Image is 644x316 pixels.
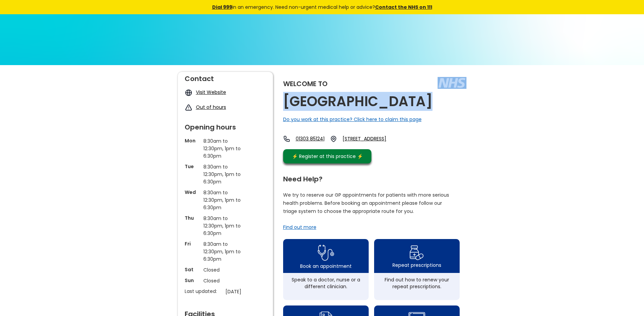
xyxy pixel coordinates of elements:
[318,243,334,263] img: book appointment icon
[212,4,232,11] a: Dial 999
[330,135,337,142] img: practice location icon
[203,266,247,274] p: Closed
[283,191,449,215] p: We try to reserve our GP appointments for patients with more serious health problems. Before book...
[289,153,367,160] div: ⚡️ Register at this practice ⚡️
[283,80,328,87] div: Welcome to
[185,104,192,112] img: exclamation icon
[283,94,433,109] h2: [GEOGRAPHIC_DATA]
[283,116,422,123] a: Do you work at this practice? Click here to claim this page
[185,120,266,131] div: Opening hours
[296,135,325,142] a: 01303 851241
[185,89,192,97] img: globe icon
[203,137,247,160] p: 8:30am to 12:30pm, 1pm to 6:30pm
[185,137,200,144] p: Mon
[203,163,247,185] p: 8:30am to 12:30pm, 1pm to 6:30pm
[185,240,200,247] p: Fri
[300,263,352,270] div: Book an appointment
[185,189,200,196] p: Wed
[378,276,456,290] div: Find out how to renew your repeat prescriptions.
[392,262,441,269] div: Repeat prescriptions
[185,277,200,284] p: Sun
[203,215,247,237] p: 8:30am to 12:30pm, 1pm to 6:30pm
[438,77,466,88] img: The NHS logo
[374,239,460,300] a: repeat prescription iconRepeat prescriptionsFind out how to renew your repeat prescriptions.
[203,277,247,284] p: Closed
[375,4,432,11] a: Contact the NHS on 111
[283,135,290,142] img: telephone icon
[283,172,460,182] div: Need Help?
[166,3,478,11] div: in an emergency. Need non-urgent medical help or advice?
[185,266,200,273] p: Sat
[196,104,226,111] a: Out of hours
[185,163,200,170] p: Tue
[283,224,316,231] a: Find out more
[283,239,369,300] a: book appointment icon Book an appointmentSpeak to a doctor, nurse or a different clinician.
[185,288,222,295] p: Last updated:
[283,149,371,163] a: ⚡️ Register at this practice ⚡️
[196,89,226,96] a: Visit Website
[185,215,200,221] p: Thu
[203,240,247,263] p: 8:30am to 12:30pm, 1pm to 6:30pm
[287,276,365,290] div: Speak to a doctor, nurse or a different clinician.
[343,135,400,142] a: [STREET_ADDRESS]
[185,72,266,82] div: Contact
[409,244,424,262] img: repeat prescription icon
[225,288,270,295] p: [DATE]
[203,189,247,211] p: 8:30am to 12:30pm, 1pm to 6:30pm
